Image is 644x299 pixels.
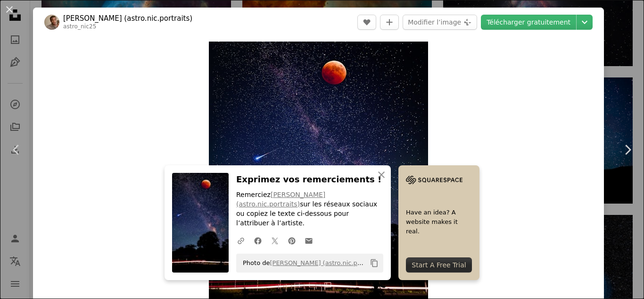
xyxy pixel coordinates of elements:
[406,208,472,236] span: Have an idea? A website makes it real.
[236,190,383,228] p: Remerciez sur les réseaux sociaux ou copiez le texte ci-dessous pour l’attribuer à l’artiste.
[357,15,376,30] button: J’aime
[44,15,59,30] img: Accéder au profil de Nick Owuor (astro.nic.portraits)
[380,15,399,30] button: Ajouter à la collection
[611,104,644,195] a: Suivant
[266,231,283,250] a: Partagez-leTwitter
[63,23,96,30] a: astro_nic25
[577,15,593,30] button: Choisissez la taille de téléchargement
[366,255,382,271] button: Copier dans le presse-papier
[249,231,266,250] a: Partagez-leFacebook
[481,15,576,30] a: Télécharger gratuitement
[283,231,300,250] a: Partagez-lePinterest
[403,15,477,30] button: Modifier l’image
[238,256,366,271] span: Photo de sur
[300,231,317,250] a: Partager par mail
[236,191,325,208] a: [PERSON_NAME] (astro.nic.portraits)
[406,173,462,187] img: file-1705255347840-230a6ab5bca9image
[270,259,382,266] a: [PERSON_NAME] (astro.nic.portraits)
[398,165,479,280] a: Have an idea? A website makes it real.Start A Free Trial
[236,173,383,187] h3: Exprimez vos remerciements !
[63,14,192,23] a: [PERSON_NAME] (astro.nic.portraits)
[406,257,472,273] div: Start A Free Trial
